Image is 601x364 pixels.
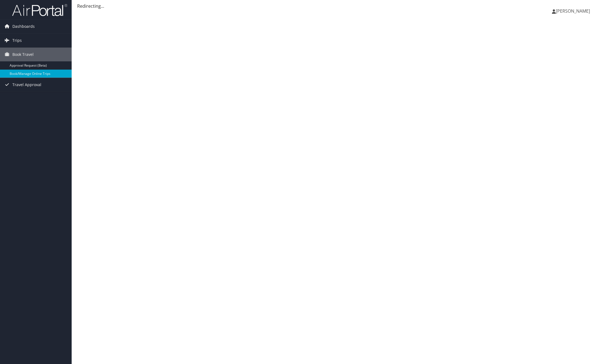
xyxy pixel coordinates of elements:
span: Travel Approval [12,78,41,92]
span: Book Travel [12,48,34,61]
a: [PERSON_NAME] [552,3,595,19]
span: Trips [12,34,22,47]
img: airportal-logo.png [12,4,67,17]
div: Redirecting... [77,3,595,9]
span: Dashboards [12,20,35,33]
span: [PERSON_NAME] [556,8,590,14]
